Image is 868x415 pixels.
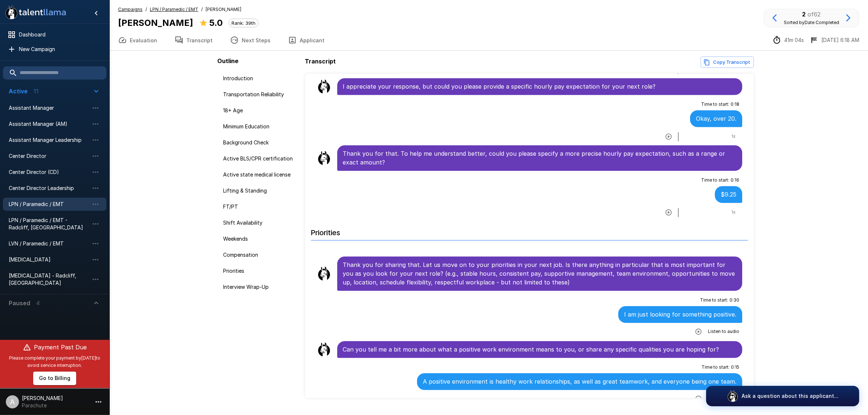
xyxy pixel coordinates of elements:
p: Ask a question about this applicant... [742,392,838,400]
span: 0 : 18 [731,101,739,108]
img: logo_glasses@2x.png [727,390,739,402]
span: 1 x [731,133,736,140]
div: Minimum Education [218,120,302,133]
button: 1x [728,131,739,143]
div: 18+ Age [218,104,302,117]
span: Transportation Reliability [223,91,296,98]
span: 0 : 30 [729,297,739,304]
div: FT/PT [218,200,302,213]
span: 18+ Age [223,107,296,114]
span: Listen to audio [708,328,739,336]
b: Outline [218,57,239,65]
button: Transcript [166,30,221,50]
div: Transportation Reliability [218,88,302,101]
p: I appreciate your response, but could you please provide a specific hourly pay expectation for yo... [343,82,737,91]
span: Background Check [223,139,296,146]
span: Introduction [223,75,296,82]
span: Interview Wrap-Up [223,283,296,291]
span: [PERSON_NAME] [206,6,241,13]
b: Transcript [305,58,336,65]
span: Lifting & Standing [223,187,296,194]
span: Priorities [223,267,296,275]
img: llama_clean.png [317,342,331,357]
span: Time to start : [701,177,729,184]
p: Thank you for sharing that. Let us move on to your priorities in your next job. Is there anything... [343,261,737,287]
p: [DATE] 6:18 AM [821,36,859,44]
b: [PERSON_NAME] [118,18,193,28]
b: 2 [802,11,806,18]
p: Can you tell me a bit more about what a positive work environment means to you, or share any spec... [343,345,737,354]
div: Background Check [218,136,302,149]
img: llama_clean.png [317,79,331,94]
span: Time to start : [701,364,729,371]
button: Next Steps [221,30,279,50]
span: FT/PT [223,203,296,210]
span: Sorted by Date Completed [784,20,839,25]
div: Weekends [218,232,302,245]
b: 5.0 [209,18,223,28]
div: Active state medical license [218,168,302,181]
div: Compensation [218,248,302,261]
div: Shift Availability [218,216,302,229]
span: Compensation [223,251,296,259]
div: Lifting & Standing [218,184,302,197]
u: LPN / Paramedic / EMT [150,7,198,12]
p: $9.25 [721,190,736,199]
div: Introduction [218,72,302,85]
span: Time to start : [701,101,729,108]
button: 1x [728,207,739,218]
u: Campaigns [118,7,143,12]
button: Applicant [279,30,333,50]
p: 41m 04s [784,36,804,44]
h6: Priorities [311,221,748,241]
span: Shift Availability [223,219,296,226]
div: The time between starting and completing the interview [772,36,804,44]
p: I am just looking for something positive. [624,310,736,319]
span: Rank: 39th [229,20,258,26]
span: Active state medical license [223,171,296,178]
div: The date and time when the interview was completed [810,36,859,44]
img: llama_clean.png [317,151,331,166]
img: llama_clean.png [317,267,331,281]
span: Weekends [223,235,296,243]
span: Active BLS/CPR certification [223,155,296,162]
div: Priorities [218,264,302,278]
div: Interview Wrap-Up [218,280,302,294]
span: Minimum Education [223,123,296,130]
span: 1 x [731,209,736,216]
button: Evaluation [109,30,166,50]
p: Okay, over 20. [696,115,736,123]
button: Copy transcript [701,57,754,68]
div: Active BLS/CPR certification [218,152,302,165]
p: Thank you for that. To help me understand better, could you please specify a more precise hourly ... [343,150,737,167]
span: of 62 [808,11,821,18]
button: Ask a question about this applicant... [706,386,859,406]
span: 0 : 16 [731,177,739,184]
span: / [145,6,147,13]
p: A positive environment is healthy work relationships, as well as great teamwork, and everyone bei... [423,377,736,386]
span: Time to start : [700,297,728,304]
span: / [201,6,203,13]
span: 0 : 15 [731,364,739,371]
